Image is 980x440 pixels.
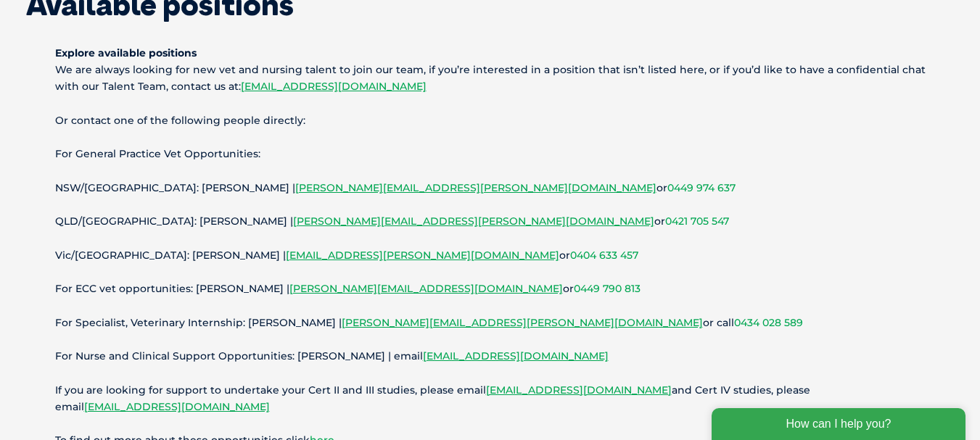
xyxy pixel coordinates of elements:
[55,247,926,264] p: Vic/[GEOGRAPHIC_DATA]: [PERSON_NAME] | or
[55,45,926,96] p: We are always looking for new vet and nursing talent to join our team, if you’re interested in a ...
[241,80,427,93] a: [EMAIL_ADDRESS][DOMAIN_NAME]
[734,316,803,329] a: 0434 028 589
[423,349,609,362] a: [EMAIL_ADDRESS][DOMAIN_NAME]
[9,9,263,41] div: How can I help you?
[55,315,926,331] p: For Specialist, Veterinary Internship: [PERSON_NAME] | or call
[342,316,703,329] a: [PERSON_NAME][EMAIL_ADDRESS][PERSON_NAME][DOMAIN_NAME]
[665,215,729,228] a: 0421 705 547
[55,281,926,297] p: For ECC vet opportunities: [PERSON_NAME] | or
[55,146,926,162] p: For General Practice Vet Opportunities:
[295,181,656,194] a: [PERSON_NAME][EMAIL_ADDRESS][PERSON_NAME][DOMAIN_NAME]
[486,383,672,397] a: [EMAIL_ADDRESS][DOMAIN_NAME]
[55,348,926,365] p: For Nurse and Clinical Support Opportunities: [PERSON_NAME] | email
[55,112,926,129] p: Or contact one of the following people directly:
[667,181,736,194] a: 0449 974 637
[84,400,270,413] a: [EMAIL_ADDRESS][DOMAIN_NAME]
[286,249,559,262] a: [EMAIL_ADDRESS][PERSON_NAME][DOMAIN_NAME]
[55,382,926,415] p: If you are looking for support to undertake your Cert II and III studies, please email and Cert I...
[289,282,563,295] a: [PERSON_NAME][EMAIL_ADDRESS][DOMAIN_NAME]
[293,215,654,228] a: [PERSON_NAME][EMAIL_ADDRESS][PERSON_NAME][DOMAIN_NAME]
[55,46,197,59] strong: Explore available positions
[570,249,638,262] a: 0404 633 457
[574,282,641,295] a: 0449 790 813
[55,180,926,196] p: NSW/[GEOGRAPHIC_DATA]: [PERSON_NAME] | or
[55,213,926,230] p: QLD/[GEOGRAPHIC_DATA]: [PERSON_NAME] | or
